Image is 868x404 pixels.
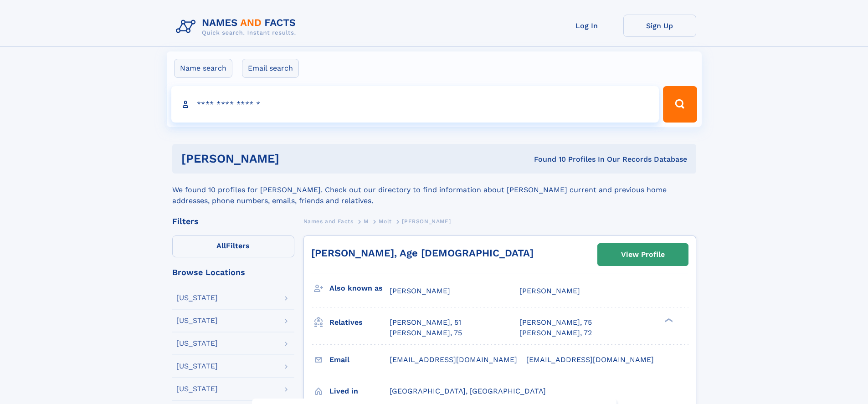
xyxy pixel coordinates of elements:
[390,317,461,327] a: [PERSON_NAME], 51
[242,59,299,78] label: Email search
[663,86,697,123] button: Search Button
[519,286,580,295] span: [PERSON_NAME]
[329,281,390,296] h3: Also known as
[176,294,218,302] div: [US_STATE]
[519,328,592,338] a: [PERSON_NAME], 72
[526,355,654,364] span: [EMAIL_ADDRESS][DOMAIN_NAME]
[402,218,451,225] span: [PERSON_NAME]
[364,215,369,227] a: M
[172,268,294,276] div: Browse Locations
[519,317,592,327] a: [PERSON_NAME], 75
[550,15,623,37] a: Log In
[329,315,390,330] h3: Relatives
[390,387,546,395] span: [GEOGRAPHIC_DATA], [GEOGRAPHIC_DATA]
[390,328,462,338] a: [PERSON_NAME], 75
[171,86,659,123] input: search input
[172,217,294,225] div: Filters
[663,317,673,323] div: ❯
[406,154,687,164] div: Found 10 Profiles In Our Records Database
[379,215,391,227] a: Molt
[174,59,232,78] label: Name search
[172,174,696,206] div: We found 10 profiles for [PERSON_NAME]. Check out our directory to find information about [PERSON...
[176,317,218,324] div: [US_STATE]
[176,340,218,347] div: [US_STATE]
[329,384,390,399] h3: Lived in
[598,244,688,266] a: View Profile
[364,218,369,225] span: M
[176,363,218,370] div: [US_STATE]
[181,153,407,164] h1: [PERSON_NAME]
[390,355,517,364] span: [EMAIL_ADDRESS][DOMAIN_NAME]
[172,15,303,39] img: Logo Names and Facts
[390,286,450,295] span: [PERSON_NAME]
[379,218,391,225] span: Molt
[623,15,696,37] a: Sign Up
[216,241,226,250] span: All
[172,235,294,257] label: Filters
[311,247,534,259] a: [PERSON_NAME], Age [DEMOGRAPHIC_DATA]
[329,352,390,368] h3: Email
[621,244,665,265] div: View Profile
[303,215,354,227] a: Names and Facts
[176,385,218,393] div: [US_STATE]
